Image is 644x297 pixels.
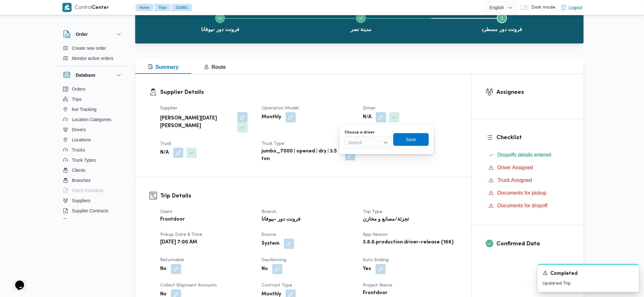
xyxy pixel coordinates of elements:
[496,88,569,97] h3: Assignees
[262,148,341,163] b: jumbo_7000 | opened | dry | 3.5 ton
[58,84,128,221] div: Database
[72,177,91,184] span: Branches
[60,155,125,165] button: Truck Types
[60,84,125,94] button: Orders
[543,270,634,278] div: Notification
[72,95,82,103] span: Trips
[160,258,184,262] span: Returnable
[363,233,388,237] span: App Version
[72,106,97,113] span: live Tracking
[497,203,547,208] span: Documents for dropoff
[72,116,111,123] span: Location Categories
[262,240,280,248] b: System
[262,283,292,287] span: Contract Type
[501,16,503,21] span: 3
[497,190,546,196] span: Documents for pickup
[72,217,88,225] span: Devices
[363,239,454,246] b: 3.8.6.production.driver-release (166)
[160,106,177,110] span: Supplier
[60,216,125,226] button: Devices
[496,240,569,248] h3: Confirmed Data
[350,26,371,33] span: مدينة نصر
[486,150,569,160] button: Dropoffs details entered
[160,115,233,130] b: [PERSON_NAME][DATE] [PERSON_NAME]
[72,126,86,133] span: Drivers
[60,165,125,175] button: Clients
[201,26,239,33] span: فرونت دور -بيوفانا
[160,239,197,246] b: [DATE] 7:00 AM
[363,258,388,262] span: Auto Ending
[358,16,363,21] svg: Step 2 is complete
[160,216,185,223] b: Frontdoor
[153,4,172,11] button: Trips
[497,152,551,158] span: Dropoffs details entered
[363,216,409,223] b: تجزئة/مصانع و مخازن
[262,210,276,214] span: Branch
[262,142,284,146] span: Truck Type
[262,113,281,121] b: Monthly
[406,136,416,143] span: Save
[72,146,85,154] span: Trucks
[60,135,125,145] button: Locations
[160,210,173,214] span: Client
[497,202,547,210] span: Documents for dropoff
[72,166,85,174] span: Clients
[160,283,217,287] span: Collect Shipment Amounts
[344,130,375,135] label: Choose a driver
[72,156,96,164] span: Truck Types
[486,201,569,211] button: Documents for dropoff
[72,136,91,144] span: Locations
[76,30,88,38] h3: Order
[72,207,108,215] span: Supplier Contracts
[60,206,125,216] button: Supplier Contracts
[529,5,555,10] span: Dark mode
[204,64,226,70] span: Route
[383,140,388,145] button: Open list of options
[486,163,569,173] button: Driver Assigned
[481,26,522,33] span: فرونت دور مسطرد
[62,3,72,12] img: X8yXhbKr1z7QwAAAABJRU5ErkJggg==
[559,1,585,14] button: Logout
[363,106,376,110] span: Driver
[160,192,457,200] h3: Trip Details
[363,210,382,214] span: Trip Type
[63,30,123,38] button: Order
[72,85,85,93] span: Orders
[486,175,569,185] button: Truck Assigned
[72,44,106,52] span: Create new order
[160,233,202,237] span: Pickup date & time
[550,270,578,278] span: Completed
[58,43,128,66] div: Order
[543,280,634,287] p: Updated Trip
[92,5,109,10] b: Center
[148,64,179,70] span: Summary
[497,178,532,183] span: Truck Assigned
[76,71,95,79] h3: Database
[497,177,532,184] span: Truck Assigned
[262,216,300,223] b: فرونت دور -بيوفانا
[363,283,392,287] span: Project Name
[262,265,268,273] b: No
[160,149,169,157] b: N/A
[160,88,457,97] h3: Supplier Details
[60,104,125,114] button: live Tracking
[393,133,429,146] button: Save
[60,185,125,196] button: Client Contracts
[60,125,125,135] button: Drivers
[60,145,125,155] button: Trucks
[496,133,569,142] h3: Checklist
[136,4,155,11] button: Home
[497,165,533,170] span: Driver Assigned
[262,106,299,110] span: Operation Model
[6,272,27,291] iframe: chat widget
[569,4,582,11] span: Logout
[160,265,167,273] b: No
[150,5,291,38] button: فرونت دور -بيوفانا
[363,289,388,297] b: Frontdoor
[160,142,171,146] span: Truck
[170,4,192,11] button: 333991
[72,187,104,194] span: Client Contracts
[363,113,371,121] b: N/A
[72,55,113,62] span: Monitor active orders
